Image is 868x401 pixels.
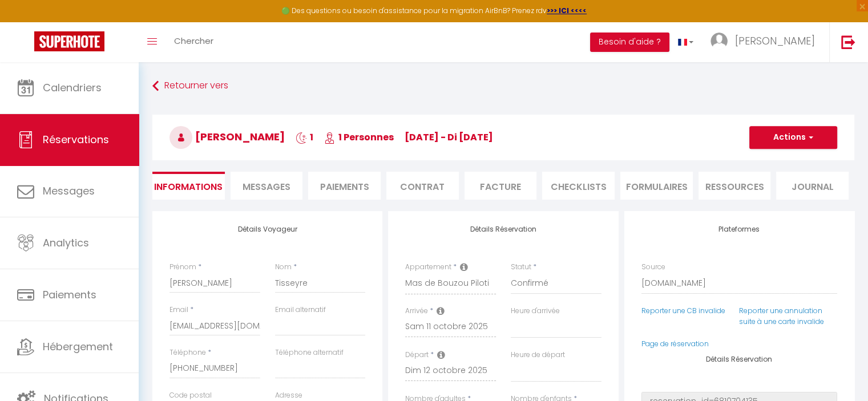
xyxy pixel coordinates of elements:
[641,339,709,349] a: Page de réservation
[169,390,212,401] label: Code postal
[275,305,326,315] label: Email alternatif
[43,132,109,147] span: Réservations
[169,262,196,273] label: Prénom
[620,172,693,200] li: FORMULAIRES
[749,126,837,149] button: Actions
[296,131,313,144] span: 1
[174,35,213,47] span: Chercher
[405,262,451,273] label: Appartement
[43,184,95,198] span: Messages
[308,172,381,200] li: Paiements
[547,6,587,15] a: >>> ICI <<<<
[465,172,537,200] li: Facture
[152,172,225,200] li: Informations
[43,80,102,95] span: Calendriers
[243,180,290,193] span: Messages
[169,347,206,358] label: Téléphone
[275,347,344,358] label: Téléphone alternatif
[641,225,837,233] h4: Plateformes
[641,306,725,315] a: Reporter une CB invalide
[386,172,459,200] li: Contrat
[43,236,89,250] span: Analytics
[405,350,429,361] label: Départ
[34,31,104,51] img: Super Booking
[169,129,285,144] span: [PERSON_NAME]
[324,131,394,144] span: 1 Personnes
[710,33,728,50] img: ...
[275,262,292,273] label: Nom
[405,131,493,144] span: [DATE] - di [DATE]
[43,339,113,354] span: Hébergement
[43,287,96,302] span: Paiements
[511,262,531,273] label: Statut
[169,225,365,233] h4: Détails Voyageur
[641,262,665,273] label: Source
[776,172,849,200] li: Journal
[405,306,428,317] label: Arrivée
[841,35,855,49] img: logout
[511,350,565,361] label: Heure de départ
[739,306,824,326] a: Reporter une annulation suite à une carte invalide
[169,305,188,315] label: Email
[641,355,837,363] h4: Détails Réservation
[275,390,302,401] label: Adresse
[735,34,815,48] span: [PERSON_NAME]
[165,22,222,62] a: Chercher
[699,172,771,200] li: Ressources
[702,22,829,62] a: ... [PERSON_NAME]
[152,76,854,96] a: Retourner vers
[511,306,560,317] label: Heure d'arrivée
[590,33,669,52] button: Besoin d'aide ?
[542,172,615,200] li: CHECKLISTS
[405,225,601,233] h4: Détails Réservation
